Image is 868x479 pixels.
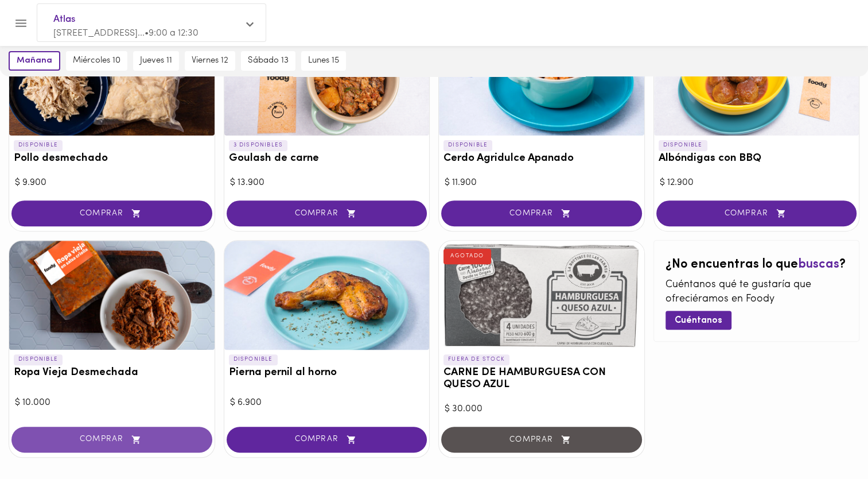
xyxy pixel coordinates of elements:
[443,153,640,165] h3: Cerdo Agridulce Apanado
[15,396,209,410] div: $ 10.000
[133,51,179,71] button: jueves 11
[9,51,60,71] button: mañana
[14,354,63,365] p: DISPONIBLE
[11,200,212,226] button: COMPRAR
[798,258,839,271] span: buscas
[14,140,63,150] p: DISPONIBLE
[14,367,210,379] h3: Ropa Vieja Desmechada
[441,200,642,226] button: COMPRAR
[229,140,288,150] p: 3 DISPONIBLES
[301,51,346,71] button: lunes 15
[675,315,722,326] span: Cuéntanos
[9,241,215,350] div: Ropa Vieja Desmechada
[229,367,425,379] h3: Pierna pernil al horno
[308,56,339,66] span: lunes 15
[656,200,857,226] button: COMPRAR
[14,153,210,165] h3: Pollo desmechado
[665,258,848,272] h2: ¿No encuentras lo que ?
[439,26,644,136] div: Cerdo Agridulce Apanado
[185,51,235,71] button: viernes 12
[456,208,628,218] span: COMPRAR
[241,51,295,71] button: sábado 13
[66,51,127,71] button: miércoles 10
[11,427,212,453] button: COMPRAR
[230,396,424,410] div: $ 6.900
[229,153,425,165] h3: Goulash de carne
[53,12,238,27] span: Atlas
[15,176,209,190] div: $ 9.900
[443,249,491,264] div: AGOTADO
[229,354,278,365] p: DISPONIBLE
[140,56,172,66] span: jueves 11
[7,9,35,37] button: Menu
[671,208,843,218] span: COMPRAR
[654,26,859,136] div: Albóndigas con BBQ
[801,412,857,468] iframe: Messagebird Livechat Widget
[9,26,215,136] div: Pollo desmechado
[230,176,424,190] div: $ 13.900
[26,208,198,218] span: COMPRAR
[227,200,427,226] button: COMPRAR
[53,29,198,38] span: [STREET_ADDRESS]... • 9:00 a 12:30
[445,403,639,416] div: $ 30.000
[192,56,228,66] span: viernes 12
[241,435,413,445] span: COMPRAR
[439,241,644,350] div: CARNE DE HAMBURGUESA CON QUESO AZUL
[73,56,120,66] span: miércoles 10
[17,56,52,66] span: mañana
[660,176,854,190] div: $ 12.900
[227,427,427,453] button: COMPRAR
[665,311,731,330] button: Cuéntanos
[443,354,509,365] p: FUERA DE STOCK
[443,367,640,391] h3: CARNE DE HAMBURGUESA CON QUESO AZUL
[665,278,848,307] p: Cuéntanos qué te gustaría que ofreciéramos en Foody
[248,56,289,66] span: sábado 13
[443,140,492,150] p: DISPONIBLE
[659,140,707,150] p: DISPONIBLE
[26,435,198,445] span: COMPRAR
[659,153,855,165] h3: Albóndigas con BBQ
[224,26,430,136] div: Goulash de carne
[445,176,639,190] div: $ 11.900
[224,241,430,350] div: Pierna pernil al horno
[241,208,413,218] span: COMPRAR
